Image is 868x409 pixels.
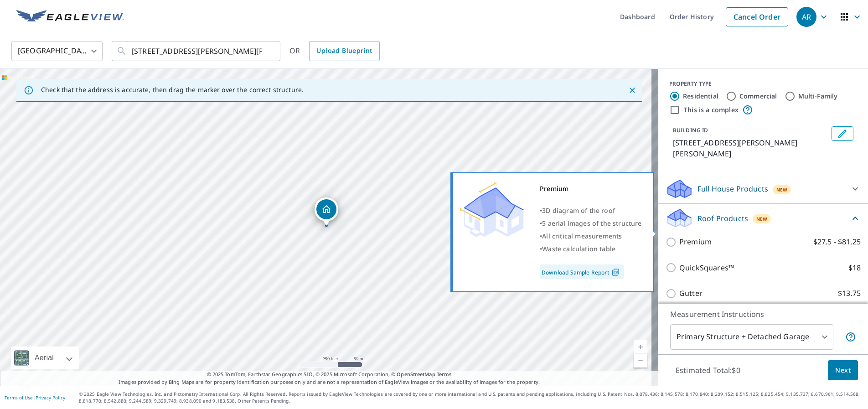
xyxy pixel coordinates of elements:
[540,243,642,255] div: •
[838,288,861,299] p: $13.75
[668,360,748,380] p: Estimated Total: $0
[11,347,79,369] div: Aerial
[669,80,857,88] div: PROPERTY TYPE
[79,391,863,404] p: © 2025 Eagle View Technologies, Inc. and Pictometry International Corp. All Rights Reserved. Repo...
[670,309,856,320] p: Measurement Instructions
[11,38,103,64] div: [GEOGRAPHIC_DATA]
[634,354,647,368] a: Current Level 17, Zoom Out
[726,7,788,26] a: Cancel Order
[5,394,33,401] a: Terms of Use
[673,126,708,134] p: BUILDING ID
[207,371,452,378] span: © 2025 TomTom, Earthstar Geographics SIO, © 2025 Microsoft Corporation, ©
[798,92,838,101] label: Multi-Family
[679,262,734,274] p: QuickSquares™
[289,41,380,61] div: OR
[5,395,65,400] p: |
[610,268,622,276] img: Pdf Icon
[542,206,615,215] span: 3D diagram of the roof
[16,10,124,24] img: EV Logo
[845,331,856,342] span: Your report will include the primary structure and a detached garage if one exists.
[683,92,718,101] label: Residential
[542,219,641,228] span: 5 aerial images of the structure
[437,371,452,378] a: Terms
[309,41,379,61] a: Upload Blueprint
[36,394,65,401] a: Privacy Policy
[679,236,712,248] p: Premium
[540,217,642,230] div: •
[542,232,622,240] span: All critical measurements
[848,262,861,274] p: $18
[828,360,858,381] button: Next
[626,84,638,96] button: Close
[756,215,768,223] span: New
[679,288,703,299] p: Gutter
[666,178,861,200] div: Full House ProductsNew
[832,126,853,141] button: Edit building 1
[542,244,615,253] span: Waste calculation table
[813,236,861,248] p: $27.5 - $81.25
[540,182,642,195] div: Premium
[697,183,768,194] p: Full House Products
[397,371,435,378] a: OpenStreetMap
[673,137,828,159] p: [STREET_ADDRESS][PERSON_NAME][PERSON_NAME]
[315,197,338,226] div: Dropped pin, building 1, Residential property, 15354 E Tilton Rd Ina, IL 62846
[540,204,642,217] div: •
[41,86,304,94] p: Check that the address is accurate, then drag the marker over the correct structure.
[796,7,816,27] div: AR
[460,182,524,237] img: Premium
[634,340,647,354] a: Current Level 17, Zoom In
[132,38,262,64] input: Search by address or latitude-longitude
[316,45,372,57] span: Upload Blueprint
[776,186,788,193] span: New
[739,92,777,101] label: Commercial
[670,324,833,350] div: Primary Structure + Detached Garage
[684,105,739,114] label: This is a complex
[540,264,624,279] a: Download Sample Report
[666,207,861,229] div: Roof ProductsNew
[697,213,748,224] p: Roof Products
[32,347,57,369] div: Aerial
[835,365,851,376] span: Next
[540,230,642,243] div: •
